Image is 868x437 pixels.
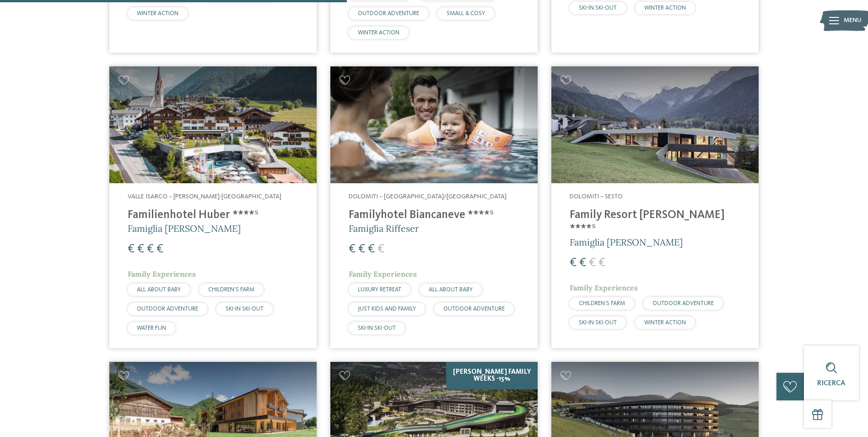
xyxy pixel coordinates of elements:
span: Ricerca [817,380,846,387]
span: Dolomiti – Sesto [570,193,623,200]
span: Family Experiences [349,269,417,279]
span: € [128,243,135,255]
span: ALL ABOUT BABY [429,287,473,293]
span: Family Experiences [570,283,638,292]
span: € [156,243,163,255]
span: OUTDOOR ADVENTURE [443,306,505,312]
span: CHILDREN’S FARM [208,287,254,293]
span: Dolomiti – [GEOGRAPHIC_DATA]/[GEOGRAPHIC_DATA] [349,193,507,200]
span: SKI-IN SKI-OUT [579,320,617,326]
img: Family Resort Rainer ****ˢ [551,66,759,183]
span: Famiglia [PERSON_NAME] [128,223,241,234]
span: ALL ABOUT BABY [137,287,181,293]
span: SKI-IN SKI-OUT [226,306,264,312]
span: SKI-IN SKI-OUT [358,325,396,331]
span: € [570,257,577,269]
span: Famiglia [PERSON_NAME] [570,236,683,248]
span: € [368,243,375,255]
span: € [147,243,154,255]
span: OUTDOOR ADVENTURE [652,300,714,306]
span: WINTER ACTION [644,5,686,11]
span: € [377,243,384,255]
img: Cercate un hotel per famiglie? Qui troverete solo i migliori! [109,66,317,183]
a: Cercate un hotel per famiglie? Qui troverete solo i migliori! Dolomiti – Sesto Family Resort [PER... [551,66,759,348]
span: € [589,257,596,269]
span: WINTER ACTION [358,30,399,36]
span: € [579,257,586,269]
h4: Familienhotel Huber ****ˢ [128,208,298,222]
span: SKI-IN SKI-OUT [579,5,617,11]
a: Cercate un hotel per famiglie? Qui troverete solo i migliori! Valle Isarco – [PERSON_NAME]-[GEOGR... [109,66,317,348]
span: WINTER ACTION [137,11,178,16]
span: LUXURY RETREAT [358,287,401,293]
span: JUST KIDS AND FAMILY [358,306,416,312]
span: OUTDOOR ADVENTURE [137,306,198,312]
span: € [349,243,356,255]
span: OUTDOOR ADVENTURE [358,11,419,16]
a: Cercate un hotel per famiglie? Qui troverete solo i migliori! Dolomiti – [GEOGRAPHIC_DATA]/[GEOGR... [330,66,538,348]
span: WATER FUN [137,325,166,331]
span: CHILDREN’S FARM [579,300,625,306]
h4: Familyhotel Biancaneve ****ˢ [349,208,519,222]
span: Valle Isarco – [PERSON_NAME]-[GEOGRAPHIC_DATA] [128,193,281,200]
span: Family Experiences [128,269,196,279]
img: Cercate un hotel per famiglie? Qui troverete solo i migliori! [330,66,538,183]
h4: Family Resort [PERSON_NAME] ****ˢ [570,208,740,236]
span: WINTER ACTION [644,320,686,326]
span: € [137,243,144,255]
span: € [358,243,365,255]
span: € [598,257,605,269]
span: SMALL & COSY [447,11,485,16]
span: Famiglia Riffeser [349,223,419,234]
